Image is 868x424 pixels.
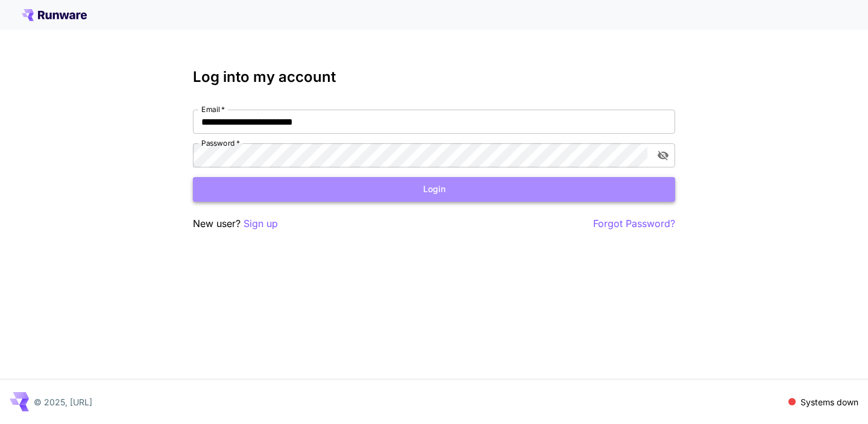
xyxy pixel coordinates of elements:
label: Email [201,104,225,114]
h3: Log into my account [193,69,675,86]
p: Systems down [800,396,858,408]
button: Login [193,177,675,202]
p: © 2025, [URL] [34,396,92,408]
button: toggle password visibility [652,145,674,166]
label: Password [201,138,240,148]
button: Forgot Password? [593,216,675,231]
button: Sign up [244,216,278,231]
p: New user? [193,216,278,231]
